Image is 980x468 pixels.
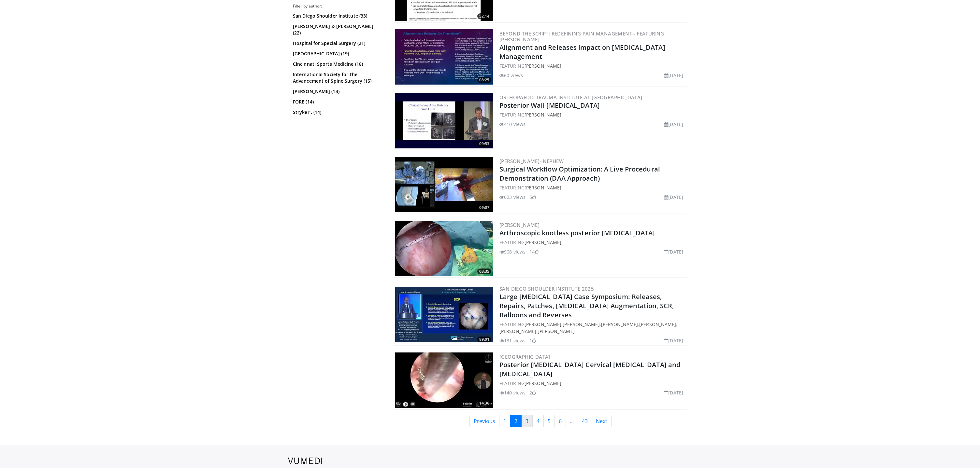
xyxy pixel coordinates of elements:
a: [PERSON_NAME] [639,321,676,327]
a: Surgical Workflow Optimization: A Live Procedural Demonstration (DAA Approach) [499,165,660,183]
span: 89:01 [477,337,491,342]
span: 09:07 [477,205,491,211]
li: [DATE] [664,72,683,79]
a: Posterior [MEDICAL_DATA] Cervical [MEDICAL_DATA] and [MEDICAL_DATA] [499,360,680,378]
li: 623 views [499,194,526,200]
img: 796ec785-0cdf-4d79-b241-afeb799f6d4e.300x170_q85_crop-smart_upscale.jpg [395,221,493,276]
a: 09:07 [395,157,493,212]
a: Previous [469,415,499,427]
li: 60 views [499,72,523,79]
a: Hospital for Special Surgery (21) [293,40,382,47]
a: [GEOGRAPHIC_DATA] [499,353,550,360]
img: 9bd6abd5-b9eb-47e8-bf7f-1bc2fb0db4d2.300x170_q85_crop-smart_upscale.jpg [395,29,493,85]
li: 131 views [499,337,526,344]
li: [DATE] [664,121,683,128]
div: FEATURING , , , , , [499,321,686,335]
a: Alignment and Releases Impact on [MEDICAL_DATA] Management [499,43,665,61]
div: FEATURING [499,184,686,191]
a: San Diego Shoulder Institute 2025 [499,285,594,292]
a: [PERSON_NAME] [525,380,561,386]
a: 89:01 [395,287,493,342]
a: [PERSON_NAME] [499,222,540,228]
span: 52:14 [477,13,491,19]
a: [PERSON_NAME] [538,328,574,334]
li: 14 [529,248,539,255]
li: 140 views [499,389,526,396]
a: Cincinnati Sports Medicine (18) [293,61,382,67]
a: [PERSON_NAME] [525,63,561,69]
a: Next [592,415,612,427]
a: [PERSON_NAME] (14) [293,88,382,95]
a: Arthroscopic knotless posterior [MEDICAL_DATA] [499,228,655,237]
a: [PERSON_NAME] [525,185,561,191]
a: Beyond the Script: Redefining Pain Management - Featuring [PERSON_NAME] [499,30,664,43]
a: [PERSON_NAME] [525,239,561,245]
span: 08:25 [477,77,491,83]
li: 1 [529,337,536,344]
li: 2 [529,389,536,396]
img: 7a62cfd3-e010-4022-9fb4-b800619bc9ac.300x170_q85_crop-smart_upscale.jpg [395,287,493,342]
h3: Filter by author: [293,4,384,9]
a: San Diego Shoulder Institute (33) [293,13,382,19]
li: [DATE] [664,194,683,200]
a: Posterior Wall [MEDICAL_DATA] [499,101,600,110]
a: [PERSON_NAME] [601,321,638,327]
div: FEATURING [499,239,686,246]
a: 4 [532,415,544,427]
li: 968 views [499,248,526,255]
img: df19e0ca-649b-4304-bc0e-36eb8c321e3a.300x170_q85_crop-smart_upscale.jpg [395,352,493,408]
a: 5 [543,415,555,427]
a: 3 [521,415,533,427]
a: [PERSON_NAME] [563,321,599,327]
a: [PERSON_NAME]+Nephew [499,158,564,164]
a: 09:53 [395,93,493,148]
a: International Society for the Advancement of Spine Surgery (15) [293,71,382,84]
div: FEATURING [499,62,686,69]
a: 14:36 [395,352,493,408]
li: [DATE] [664,389,683,396]
a: Large [MEDICAL_DATA] Case Symposium: Releases, Repairs, Patches, [MEDICAL_DATA] Augmentation, SCR... [499,292,674,319]
li: [DATE] [664,248,683,255]
a: 08:25 [395,29,493,85]
a: 2 [510,415,522,427]
a: Orthopaedic Trauma Institute at [GEOGRAPHIC_DATA] [499,94,642,101]
a: 1 [499,415,511,427]
a: [PERSON_NAME] & [PERSON_NAME] (22) [293,23,382,36]
li: 5 [529,194,536,200]
div: FEATURING [499,380,686,387]
a: [GEOGRAPHIC_DATA] (19) [293,50,382,57]
a: [PERSON_NAME] [525,321,561,327]
a: Stryker . (14) [293,109,382,116]
a: FORE (14) [293,99,382,105]
a: 03:35 [395,221,493,276]
img: VuMedi Logo [288,458,322,464]
li: [DATE] [664,337,683,344]
li: 410 views [499,121,526,128]
div: FEATURING [499,111,686,118]
img: bcfc90b5-8c69-4b20-afee-af4c0acaf118.300x170_q85_crop-smart_upscale.jpg [395,157,493,212]
a: [PERSON_NAME] [525,112,561,118]
a: [PERSON_NAME] [499,328,536,334]
span: 14:36 [477,400,491,406]
span: 09:53 [477,141,491,147]
img: cb1758d3-f6ae-45c5-97d9-9e7687918b7b.300x170_q85_crop-smart_upscale.jpg [395,93,493,148]
nav: Search results pages [394,415,687,427]
a: 6 [555,415,566,427]
a: 43 [578,415,592,427]
span: 03:35 [477,268,491,274]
